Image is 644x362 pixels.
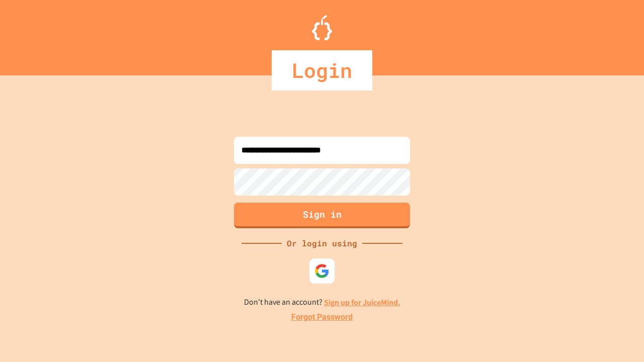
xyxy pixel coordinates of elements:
button: Sign in [234,203,410,228]
a: Forgot Password [291,311,353,323]
div: Login [272,50,372,90]
img: google-icon.svg [314,263,330,279]
img: Logo.svg [312,15,332,40]
p: Don't have an account? [244,296,400,309]
div: Or login using [282,237,362,249]
a: Sign up for JuiceMind. [324,297,400,308]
